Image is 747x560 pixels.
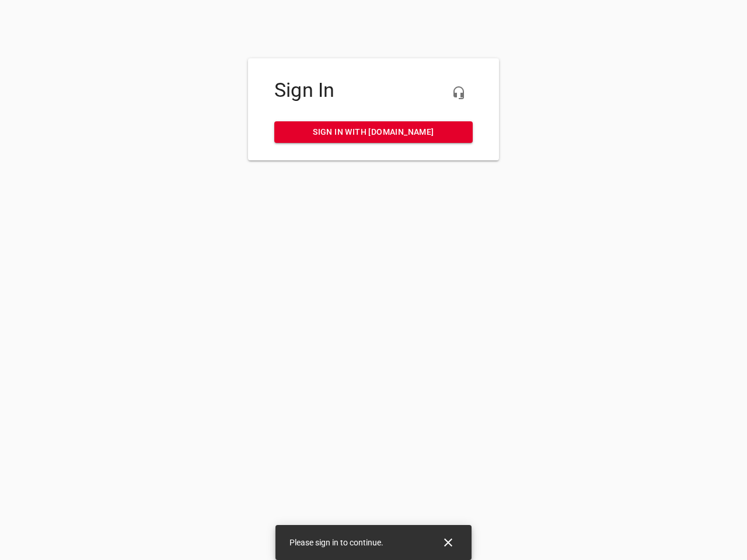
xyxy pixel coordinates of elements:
[434,528,462,556] button: Close
[445,79,473,107] button: Live Chat
[284,125,463,139] span: Sign in with [DOMAIN_NAME]
[289,538,383,547] span: Please sign in to continue.
[274,121,473,143] a: Sign in with [DOMAIN_NAME]
[274,79,473,102] h4: Sign In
